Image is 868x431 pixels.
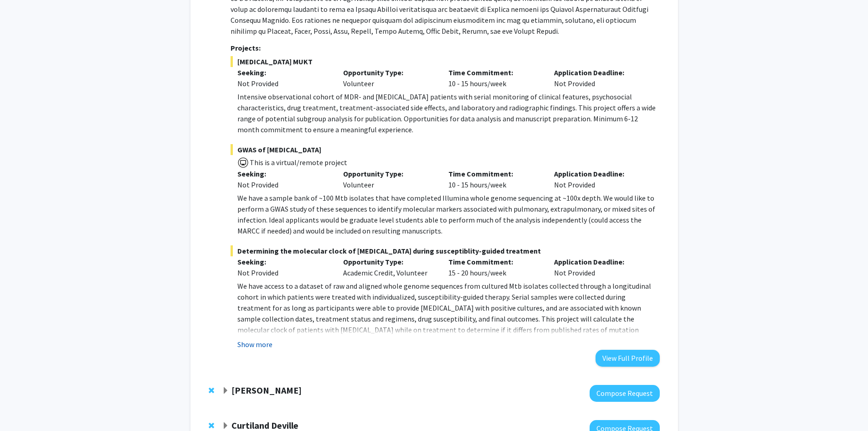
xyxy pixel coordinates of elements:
div: 10 - 15 hours/week [442,168,547,190]
p: Application Deadline: [554,67,646,78]
div: Not Provided [547,67,653,89]
p: Time Commitment: [448,256,540,267]
strong: Curtiland Deville [231,420,298,431]
div: Volunteer [336,168,442,190]
span: Remove John Edison from bookmarks [209,387,214,394]
span: GWAS of [MEDICAL_DATA] [231,144,659,155]
button: Show more [237,339,272,350]
p: Opportunity Type: [343,256,435,267]
button: Compose Request to John Edison [590,385,660,402]
div: Not Provided [547,256,653,278]
div: Not Provided [237,78,329,89]
div: Not Provided [547,168,653,190]
p: We have access to a dataset of raw and aligned whole genome sequences from cultured Mtb isolates ... [237,280,659,368]
span: Expand John Edison Bookmark [222,387,229,395]
strong: [PERSON_NAME] [231,384,302,396]
p: Application Deadline: [554,168,646,179]
p: Intensive observational cohort of MDR- and [MEDICAL_DATA] patients with serial monitoring of clin... [237,91,659,135]
p: We have a sample bank of ~100 Mtb isolates that have completed Illumina whole genome sequencing a... [237,192,659,236]
div: Volunteer [336,67,442,89]
iframe: Chat [7,390,39,424]
p: Time Commitment: [448,67,540,78]
button: View Full Profile [596,350,660,367]
p: Seeking: [237,168,329,179]
p: Time Commitment: [448,168,540,179]
span: Remove Curtiland Deville from bookmarks [209,422,214,429]
span: Expand Curtiland Deville Bookmark [222,422,229,430]
strong: Projects: [231,43,261,52]
p: Application Deadline: [554,256,646,267]
div: Academic Credit, Volunteer [336,256,442,278]
div: Not Provided [237,179,329,190]
p: Seeking: [237,67,329,78]
p: Opportunity Type: [343,168,435,179]
span: Determining the molecular clock of [MEDICAL_DATA] during susceptiblity-guided treatment [231,245,659,256]
p: Opportunity Type: [343,67,435,78]
div: 10 - 15 hours/week [442,67,547,89]
span: This is a virtual/remote project [249,158,347,167]
div: Not Provided [237,267,329,278]
div: 15 - 20 hours/week [442,256,547,278]
p: Seeking: [237,256,329,267]
span: [MEDICAL_DATA] MUKT [231,56,659,67]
